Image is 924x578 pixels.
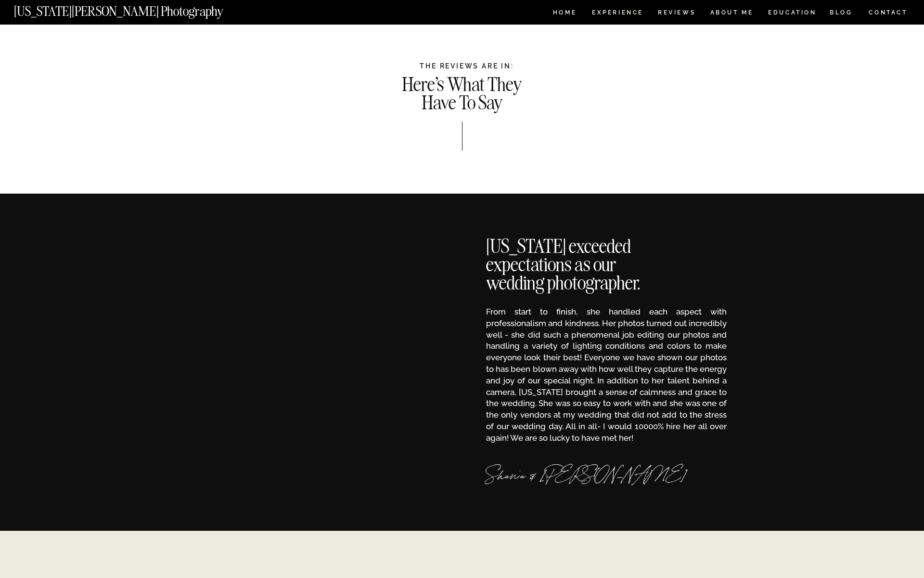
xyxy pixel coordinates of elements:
[592,10,642,18] a: Experience
[830,10,853,18] a: BLOG
[486,237,667,285] h2: [US_STATE] exceeded expectations as our wedding photographer.
[710,10,754,18] a: ABOUT ME
[486,306,727,442] p: From start to finish, she handled each aspect with professionalism and kindness. Her photos turne...
[767,10,818,18] a: EDUCATION
[486,468,727,488] h3: Shania & [PERSON_NAME]
[183,62,750,70] h1: THE REVIEWS ARE IN:
[399,76,525,110] h1: Here's What They Have To Say
[868,7,908,18] a: CONTACT
[551,10,578,18] a: HOME
[658,10,694,18] a: REVIEWS
[14,5,256,13] a: [US_STATE][PERSON_NAME] Photography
